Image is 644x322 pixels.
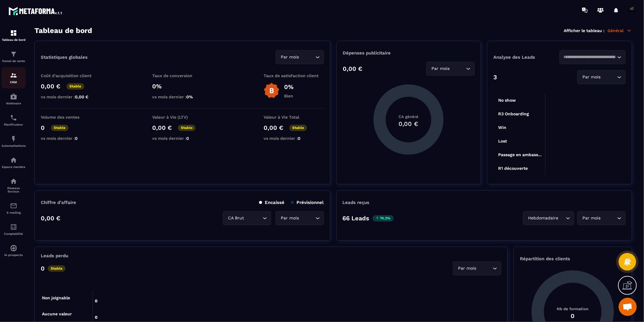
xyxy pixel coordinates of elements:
p: Afficher le tableau : [564,28,604,33]
span: Par mois [581,215,602,222]
tspan: No show [498,98,516,103]
p: Leads perdu [41,253,68,258]
span: Par mois [581,74,602,80]
img: email [10,202,17,209]
p: 0,00 € [41,83,60,90]
p: Encaissé [259,200,285,205]
p: Stable [178,125,196,131]
input: Search for option [300,215,314,222]
img: automations [10,156,17,164]
input: Search for option [245,215,261,222]
p: vs mois dernier : [41,94,101,99]
img: logo [8,5,63,16]
img: automations [10,93,17,100]
div: Search for option [276,50,324,64]
h3: Tableau de bord [34,26,92,35]
span: Par mois [457,265,478,272]
p: Coût d'acquisition client [41,73,101,78]
tspan: Win [498,125,506,130]
p: IA prospects [2,253,26,257]
img: automations [10,135,17,143]
img: scheduler [10,114,17,121]
span: Hebdomadaire [527,215,560,222]
p: Répartition des clients [520,256,626,261]
a: formationformationCRM [2,67,26,88]
img: automations [10,245,17,252]
img: accountant [10,223,17,231]
p: 3 [493,74,497,81]
span: Par mois [430,65,451,72]
p: CRM [2,80,26,84]
p: Statistiques globales [41,54,88,60]
p: Webinaire [2,102,26,105]
span: CA Brut [227,215,245,222]
div: Search for option [577,70,626,84]
p: vs mois dernier : [41,136,101,141]
span: 0 [186,136,189,141]
p: Stable [66,83,84,90]
input: Search for option [478,265,491,272]
p: 0% [284,83,293,90]
p: Stable [289,125,307,131]
p: E-mailing [2,211,26,214]
p: 66 Leads [343,215,370,222]
p: 0,00 € [343,65,362,72]
input: Search for option [560,215,564,222]
div: Search for option [453,261,501,275]
tspan: R3 Onboarding [498,112,529,117]
div: Search for option [523,211,574,225]
div: Search for option [577,211,626,225]
tspan: Passage en ambass... [498,153,542,158]
p: Chiffre d’affaire [41,200,76,205]
p: Bien [284,94,293,98]
p: Analyse des Leads [493,54,559,60]
tspan: Non joignable [42,295,70,301]
p: 0% [152,83,213,90]
p: Stable [48,265,66,272]
a: automationsautomationsWebinaire [2,88,26,110]
span: 0% [186,94,193,99]
tspan: Aucune valeur [42,311,72,316]
img: formation [10,51,17,58]
a: accountantaccountantComptabilité [2,219,26,240]
p: 0,00 € [152,124,172,131]
p: Automatisations [2,144,26,147]
img: formation [10,29,17,37]
p: Tunnel de vente [2,59,26,63]
p: Valeur à Vie Total [264,115,324,120]
tspan: Lost [498,139,507,144]
div: Search for option [559,50,626,64]
span: 0,00 € [75,94,88,99]
p: Taux de satisfaction client [264,73,324,78]
input: Search for option [300,54,314,61]
a: schedulerschedulerPlanificateur [2,110,26,131]
input: Search for option [451,65,465,72]
span: 0 [298,136,300,141]
a: automationsautomationsAutomatisations [2,131,26,152]
p: Taux de conversion [152,73,213,78]
p: 0,00 € [264,124,283,131]
span: 0 [75,136,78,141]
div: Search for option [276,211,324,225]
a: social-networksocial-networkRéseaux Sociaux [2,173,26,198]
p: 0,00 € [41,215,60,222]
div: Search for option [426,62,475,76]
p: Tableau de bord [2,38,26,41]
p: Général [607,28,632,33]
p: vs mois dernier : [264,136,324,141]
input: Search for option [563,54,616,61]
p: Dépenses publicitaire [343,50,475,56]
tspan: R1 découverte [498,166,528,171]
img: b-badge-o.b3b20ee6.svg [264,83,280,99]
p: Stable [51,125,69,131]
p: Valeur à Vie (LTV) [152,115,213,120]
input: Search for option [602,215,616,222]
a: formationformationTableau de bord [2,25,26,46]
span: Par mois [280,54,300,61]
a: automationsautomationsEspace membre [2,152,26,173]
p: Planificateur [2,123,26,126]
p: Comptabilité [2,232,26,235]
div: Search for option [223,211,271,225]
p: vs mois dernier : [152,94,213,99]
p: vs mois dernier : [152,136,213,141]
